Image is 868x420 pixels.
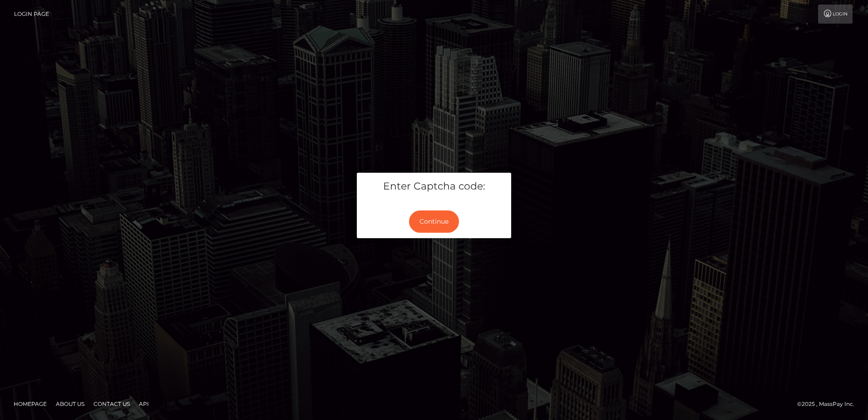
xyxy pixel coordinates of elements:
a: API [135,397,153,411]
a: About Us [52,397,88,411]
button: Continue [409,210,459,233]
a: Login [818,5,853,24]
a: Contact Us [90,397,133,411]
div: © 2025 , MassPay Inc. [797,399,861,409]
a: Homepage [10,397,50,411]
h5: Enter Captcha code: [364,180,504,194]
a: Login Page [14,5,49,24]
